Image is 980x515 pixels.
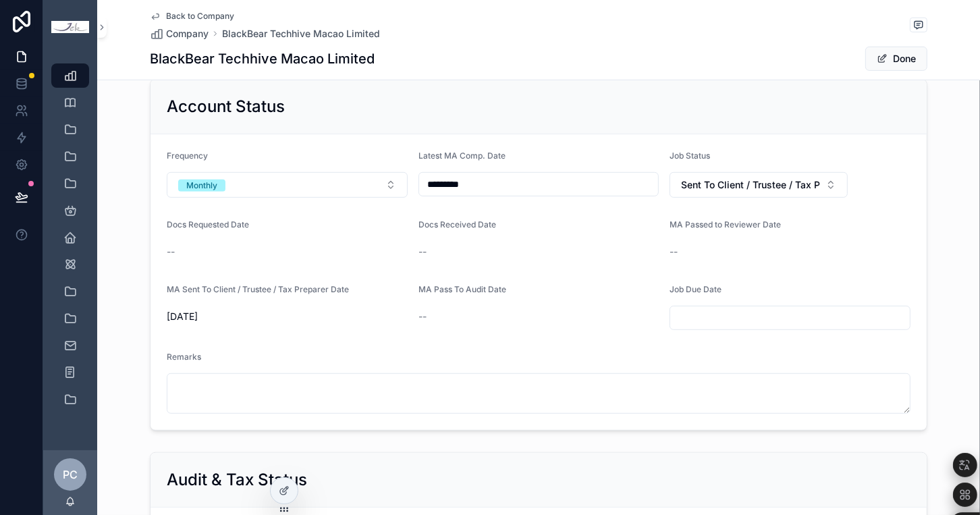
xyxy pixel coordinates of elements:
span: -- [418,245,427,259]
h2: Audit & Tax Status [167,469,307,491]
button: Select Button [167,172,408,198]
span: Docs Requested Date [167,219,249,229]
span: Frequency [167,151,208,161]
span: Remarks [167,352,201,362]
span: Latest MA Comp. Date [418,151,506,161]
span: MA Sent To Client / Trustee / Tax Preparer Date [167,284,349,294]
span: -- [167,245,175,259]
span: MA Pass To Audit Date [418,284,506,294]
span: Company [166,27,209,40]
span: Back to Company [166,11,234,22]
a: BlackBear Techhive Macao Limited [222,27,380,40]
div: Monthly [186,180,217,192]
a: Company [150,27,209,40]
span: -- [418,310,427,323]
span: PC [63,466,78,483]
h1: BlackBear Techhive Macao Limited [150,49,375,68]
span: -- [670,245,678,259]
span: [DATE] [167,310,408,323]
span: Job Due Date [670,284,722,294]
div: scrollable content [43,54,97,429]
h2: Account Status [167,96,285,117]
span: MA Passed to Reviewer Date [670,219,781,229]
span: Job Status [670,151,710,161]
a: Back to Company [150,11,234,22]
span: Docs Received Date [418,219,496,229]
button: Select Button [670,172,848,198]
span: Sent To Client / Trustee / Tax Preparer [681,178,820,192]
button: Done [865,47,927,71]
img: App logo [51,21,89,34]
